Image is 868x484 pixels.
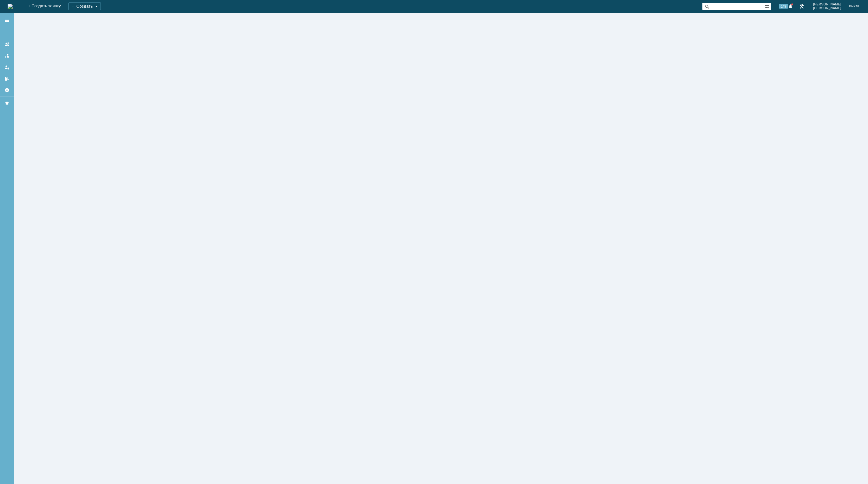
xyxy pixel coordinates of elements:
[69,3,101,10] div: Создать
[813,3,841,6] span: [PERSON_NAME]
[765,3,771,9] span: Расширенный поиск
[8,4,13,9] img: logo
[798,3,806,10] a: Перейти в интерфейс администратора
[813,6,841,10] span: [PERSON_NAME]
[779,4,788,9] span: 149
[8,4,13,9] a: Перейти на домашнюю страницу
